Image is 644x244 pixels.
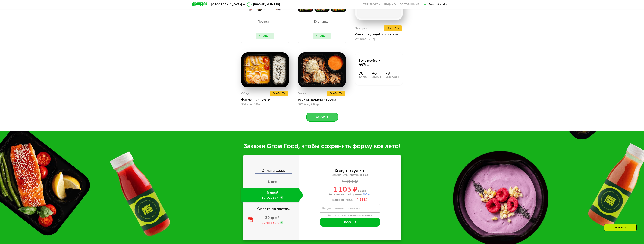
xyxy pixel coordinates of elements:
div: Оплата по частям [243,203,299,212]
div: Омлет с курицей и томатами [355,32,406,36]
div: 334 Ккал, 336 гр [241,103,289,106]
a: Качество еды [362,3,380,6]
button: Заказать [306,113,338,122]
div: (включая настройку меню: ) [299,193,401,196]
div: 1 814 ₽ [299,180,401,184]
div: 271 Ккал, 272 гр [355,38,403,41]
div: Оплата сразу [243,169,299,173]
div: 392 Ккал, 282 гр [298,103,346,106]
p: Протеин [256,20,272,23]
div: Личный кабинет [428,2,452,7]
div: Заказать [604,224,637,231]
div: 79 [385,71,399,75]
div: Белки [359,75,368,78]
div: Light [PHONE_NUMBER] ккал [299,173,401,177]
span: в день [357,189,367,192]
span: 200 ₽ [363,193,370,196]
button: Добавить [256,33,274,39]
div: Жиры [372,75,381,78]
label: Введите номер телефона [322,207,360,209]
button: Заменить [384,25,402,31]
div: 70 [359,71,368,75]
span: 1 103 ₽ [333,185,357,194]
span: Заменить [330,92,342,95]
a: [PHONE_NUMBER] [247,2,280,7]
button: Добавить [313,33,331,39]
div: поставщикам [400,3,419,6]
span: 4 261 [357,198,365,202]
div: Для уточнения деталей заказа и доставки [320,214,380,217]
div: Хочу похудеть [335,169,365,173]
div: Куриная котлета и гречка [298,98,349,102]
span: 2 дня [268,179,277,184]
div: Фирменный том ям [241,98,292,102]
button: Заменить [270,91,288,96]
div: Ваша выгода — [299,198,401,202]
span: ₽ [357,198,367,202]
div: Ужин [298,91,306,96]
span: Заменить [387,26,399,30]
div: Завтрак [355,25,367,31]
div: 45 [372,71,381,75]
div: Углеводы [385,75,399,78]
div: Всего в субботу [359,59,399,67]
div: Выгода 50% [262,221,279,225]
p: Клетчатка [313,20,329,23]
div: Обед [241,91,249,96]
span: [GEOGRAPHIC_DATA] [211,3,242,6]
span: Ккал [365,64,371,67]
a: Вендинги [383,3,397,6]
span: 30 дней [265,215,280,220]
button: Заменить [327,91,345,96]
span: Заменить [273,92,285,95]
button: Заказать [320,218,380,227]
span: 997 [359,63,365,67]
